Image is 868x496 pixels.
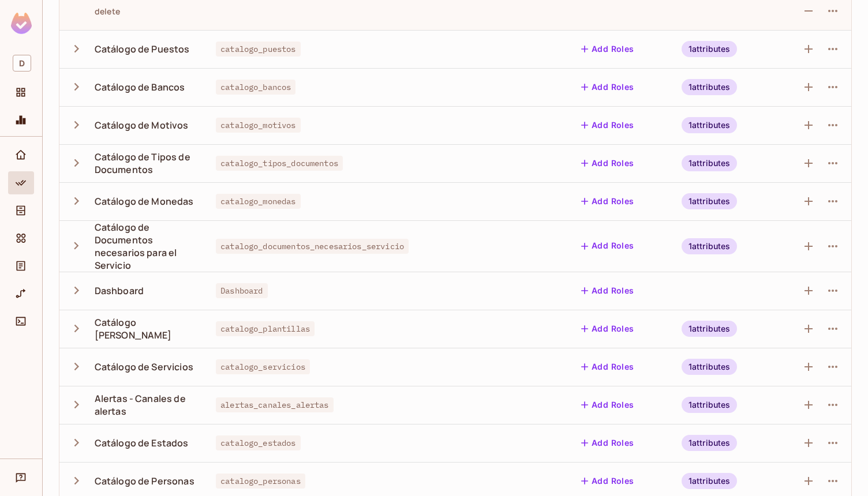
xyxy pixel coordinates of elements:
div: Catálogo de Puestos [95,43,190,55]
div: Directory [8,199,34,222]
span: catalogo_personas [216,474,305,489]
div: Catálogo de Tipos de Documentos [95,151,197,176]
div: Catálogo de Bancos [95,81,185,93]
span: catalogo_plantillas [216,321,315,336]
button: Add Roles [577,40,639,58]
div: 1 attributes [682,193,738,209]
button: Add Roles [577,78,639,96]
button: Add Roles [577,237,639,255]
div: Alertas - Canales de alertas [95,392,197,418]
span: catalogo_monedas [216,194,300,209]
div: Catálogo de Estados [95,437,189,449]
div: 1 attributes [682,473,738,489]
span: catalogo_bancos [216,80,295,95]
div: Help & Updates [8,466,34,489]
button: Add Roles [577,116,639,134]
div: Workspace: deacero.com [8,50,34,76]
div: Dashboard [95,284,144,297]
button: Add Roles [577,281,639,300]
span: D [13,55,31,72]
div: Home [8,144,34,167]
div: Catálogo [PERSON_NAME] [95,316,197,341]
button: Add Roles [577,320,639,338]
span: Dashboard [216,283,267,298]
span: catalogo_puestos [216,42,300,57]
div: Elements [8,227,34,250]
div: Audit Log [8,254,34,277]
img: SReyMgAAAABJRU5ErkJggg== [11,13,32,34]
button: Add Roles [577,154,639,172]
span: alertas_canales_alertas [216,397,333,412]
div: 1 attributes [682,359,738,375]
span: catalogo_tipos_documentos [216,156,343,171]
div: Catálogo de Servicios [95,360,193,373]
button: Add Roles [577,472,639,490]
div: 1 attributes [682,238,738,254]
div: URL Mapping [8,282,34,305]
div: 1 attributes [682,435,738,451]
div: Catálogo de Motivos [95,119,189,131]
span: catalogo_motivos [216,118,300,133]
div: 1 attributes [682,321,738,337]
span: catalogo_documentos_necesarios_servicio [216,239,409,254]
div: Catálogo de Monedas [95,195,194,208]
span: catalogo_servicios [216,359,310,374]
div: Monitoring [8,108,34,131]
div: 1 attributes [682,397,738,413]
div: Connect [8,310,34,333]
button: Add Roles [577,192,639,211]
button: Add Roles [577,358,639,376]
div: 1 attributes [682,117,738,133]
span: catalogo_estados [216,435,300,450]
button: Add Roles [577,434,639,452]
div: Catálogo de Personas [95,475,194,487]
button: Add Roles [577,396,639,414]
div: Projects [8,81,34,104]
div: Policy [8,171,34,194]
div: 1 attributes [682,155,738,171]
div: Catálogo de Documentos necesarios para el Servicio [95,221,197,272]
div: 1 attributes [682,79,738,95]
div: 1 attributes [682,41,738,57]
div: delete [69,6,120,17]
